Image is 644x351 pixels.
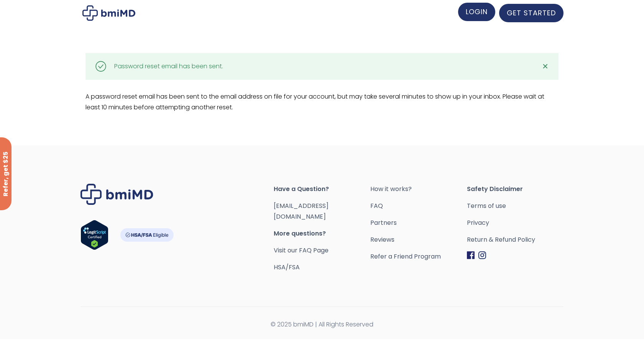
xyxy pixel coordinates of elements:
span: ✕ [542,61,549,72]
a: Partners [370,218,467,228]
img: Verify Approval for www.bmimd.com [80,220,108,250]
div: Password reset email has been sent. [114,61,223,72]
a: Visit our FAQ Page [274,246,329,255]
a: [EMAIL_ADDRESS][DOMAIN_NAME] [274,201,329,221]
img: My account [82,5,135,21]
img: HSA-FSA [120,228,174,242]
img: Facebook [467,251,475,259]
span: © 2025 bmiMD | All Rights Reserved [80,319,563,330]
span: Safety Disclaimer [467,184,563,194]
a: Reviews [370,234,467,245]
span: More questions? [274,228,370,239]
a: Terms of use [467,201,563,211]
a: Refer a Friend Program [370,251,467,262]
a: ✕ [537,59,553,74]
p: A password reset email has been sent to the email address on file for your account, but may take ... [85,91,559,113]
a: Return & Refund Policy [467,234,563,245]
a: LOGIN [458,3,495,21]
span: Have a Question? [274,184,370,194]
img: Instagram [478,251,486,259]
a: FAQ [370,201,467,211]
span: GET STARTED [507,8,556,18]
a: How it works? [370,184,467,194]
a: HSA/FSA [274,263,300,272]
a: GET STARTED [499,4,563,22]
img: Brand Logo [80,184,153,205]
a: Verify LegitScript Approval for www.bmimd.com [80,220,108,254]
a: Privacy [467,218,563,228]
span: LOGIN [466,7,488,16]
